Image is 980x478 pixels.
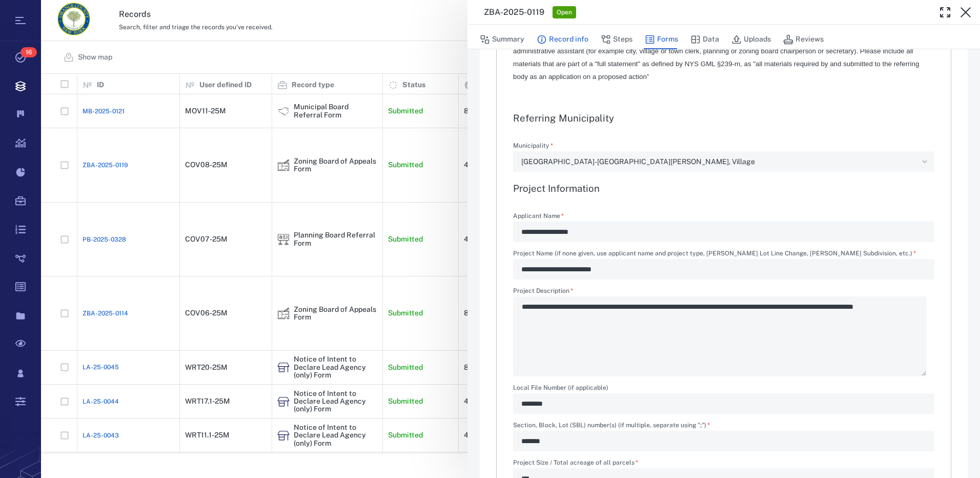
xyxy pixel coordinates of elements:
label: Project Size / Total acreage of all parcels [513,460,934,468]
button: Reviews [783,30,824,49]
span: Open [555,8,574,17]
div: Applicant Name [513,222,934,242]
button: Summary [480,30,524,49]
h3: Referring Municipality [513,112,934,124]
h3: Project Information [513,182,934,194]
label: Section, Block, Lot (SBL) number(s) (if multiple, separate using ";") [513,422,934,431]
div: Local File Number (if applicable) [513,393,934,414]
h3: ZBA-2025-0119 [484,6,544,18]
button: Forms [645,30,678,49]
label: Project Description [513,288,934,296]
button: Close [955,2,976,23]
div: Project Name (if none given, use applicant name and project type, e.g. Smith Lot Line Change, Jon... [513,259,934,280]
button: Toggle Fullscreen [935,2,955,23]
button: Record info [537,30,588,49]
span: Help [23,7,44,16]
label: Applicant Name [513,213,934,222]
div: Section, Block, Lot (SBL) number(s) (if multiple, separate using ";") [513,431,934,451]
label: Local File Number (if applicable) [513,385,934,393]
button: Steps [601,30,632,49]
span: This coversheet should be completed by the local board having jurisdiction. NYS GML 239 covershee... [513,22,931,81]
button: Uploads [731,30,771,49]
label: Municipality [513,143,934,151]
div: Municipality [513,151,934,172]
span: 16 [21,47,37,57]
div: [GEOGRAPHIC_DATA]-[GEOGRAPHIC_DATA][PERSON_NAME], Village [521,156,918,168]
button: Data [690,30,719,49]
label: Project Name (if none given, use applicant name and project type, [PERSON_NAME] Lot Line Change, ... [513,250,934,259]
